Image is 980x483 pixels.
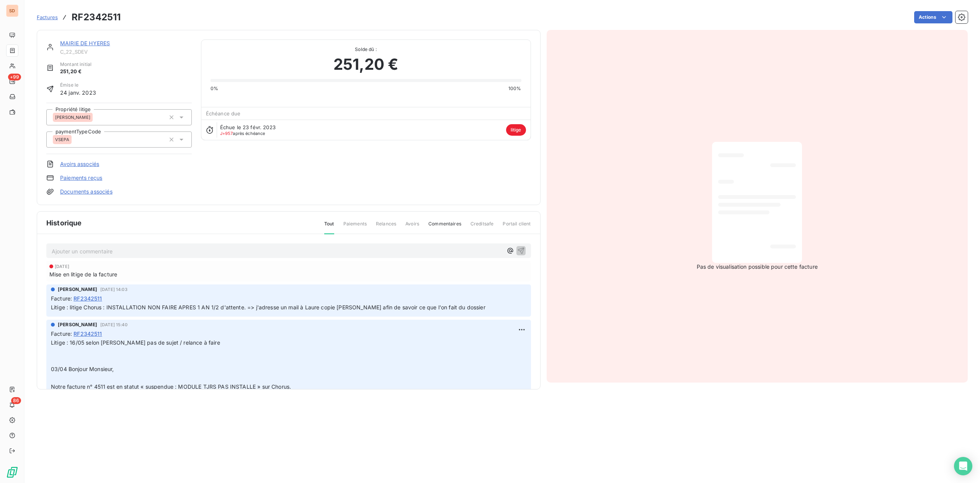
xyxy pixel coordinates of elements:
span: Avoirs [405,220,419,233]
span: RF2342511 [73,294,102,302]
span: Litige : litige Chorus : INSTALLATION NON FAIRE APRES 1 AN 1/2 d'attente. => j'adresse un mail à ... [51,304,485,310]
span: Portail client [503,220,531,233]
span: 251,20 € [333,53,398,76]
span: Tout [324,220,334,234]
span: [DATE] 14:03 [100,287,127,292]
span: Historique [46,218,82,228]
span: Montant initial [60,61,91,68]
span: +99 [8,74,21,80]
span: Émise le [60,82,96,89]
span: après échéance [220,131,265,136]
span: Relances [376,220,396,233]
span: C_22_SDEV [60,49,192,55]
img: Logo LeanPay [6,466,18,478]
a: MAIRIE DE HYERES [60,40,110,46]
span: [PERSON_NAME] [55,115,90,120]
span: Facture : [51,294,72,302]
span: Facture : [51,330,72,338]
div: Open Intercom Messenger [954,457,972,475]
span: J+957 [220,131,233,136]
h3: RF2342511 [72,10,121,24]
span: Pas de visualisation possible pour cette facture [697,263,818,271]
span: Factures [37,14,58,20]
span: [DATE] 15:40 [100,322,127,327]
span: VSEPA [55,137,69,142]
span: [PERSON_NAME] [58,286,97,293]
a: Factures [37,13,58,21]
a: Avoirs associés [60,160,99,168]
span: 0% [211,85,218,92]
span: Échéance due [206,110,241,117]
button: Actions [914,11,952,23]
span: Creditsafe [470,220,494,233]
span: Paiements [343,220,367,233]
a: Paiements reçus [60,174,102,182]
span: [DATE] [55,264,69,269]
span: 86 [11,397,21,404]
span: [PERSON_NAME] [58,321,97,328]
div: SD [6,5,18,17]
span: Mise en litige de la facture [49,270,117,278]
span: Solde dû : [211,46,521,53]
a: Documents associés [60,188,113,195]
span: 100% [508,85,521,92]
span: Échue le 23 févr. 2023 [220,124,276,130]
span: Commentaires [428,220,461,233]
span: 251,20 € [60,68,91,76]
span: RF2342511 [73,330,102,338]
span: 24 janv. 2023 [60,89,96,97]
span: litige [506,124,526,136]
